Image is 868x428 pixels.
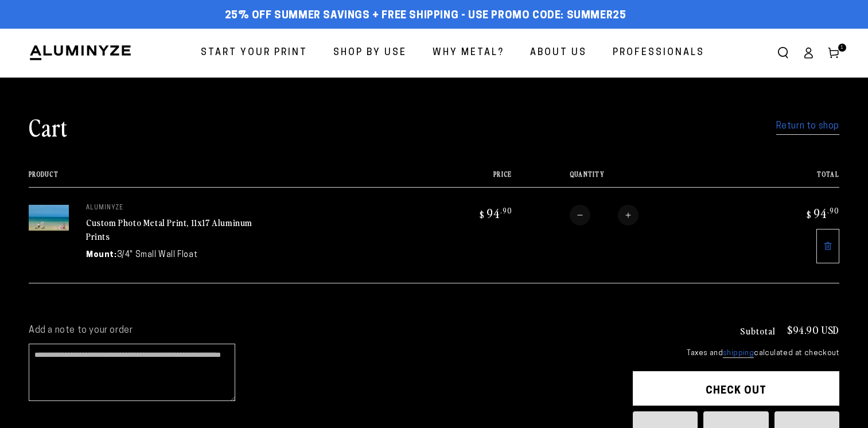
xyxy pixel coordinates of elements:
span: 1 [840,44,844,52]
th: Price [417,170,512,187]
bdi: 94 [478,205,512,221]
span: 25% off Summer Savings + Free Shipping - Use Promo Code: SUMMER25 [225,10,626,22]
span: $ [807,209,812,220]
span: Why Metal? [433,45,504,61]
sup: .90 [827,205,839,215]
a: Start Your Print [192,38,316,68]
dt: Mount: [86,249,117,261]
input: Quantity for Custom Photo Metal Print, 11x17 Aluminum Prints [590,205,618,225]
a: Shop By Use [325,38,415,68]
summary: Search our site [770,40,796,65]
span: Shop By Use [333,45,407,61]
th: Quantity [512,170,745,187]
a: Why Metal? [424,38,513,68]
img: Aluminyze [29,44,132,61]
p: $94.90 USD [787,325,839,335]
a: Professionals [604,38,713,68]
th: Total [744,170,839,187]
sup: .90 [500,205,512,215]
p: aluminyze [86,205,258,212]
h3: Subtotal [740,326,776,335]
button: Check out [633,371,839,406]
th: Product [29,170,417,187]
bdi: 94 [805,205,839,221]
span: Professionals [613,45,704,61]
small: Taxes and calculated at checkout [633,348,839,359]
span: Start Your Print [201,45,308,61]
img: 11"x17" Rectangle White Glossy Aluminyzed Photo [29,205,69,231]
span: $ [480,209,485,220]
h1: Cart [29,112,68,142]
dd: 3/4" Small Wall Float [117,249,198,261]
label: Add a note to your order [29,325,610,337]
a: shipping [723,349,754,358]
a: About Us [521,38,595,68]
a: Custom Photo Metal Print, 11x17 Aluminum Prints [86,216,252,243]
a: Return to shop [776,118,839,135]
a: Remove 11"x17" Rectangle White Glossy Aluminyzed Photo [816,229,839,263]
span: About Us [530,45,587,61]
